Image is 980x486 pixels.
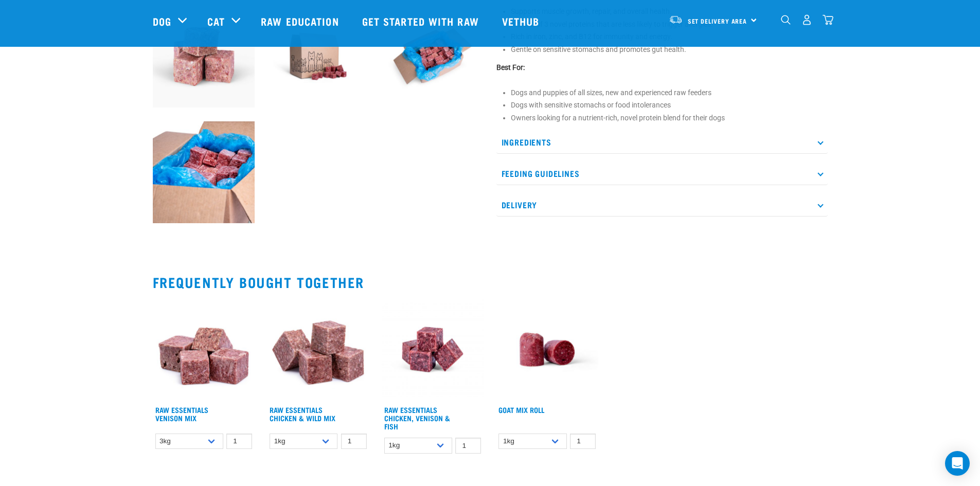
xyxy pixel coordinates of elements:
a: Vethub [492,1,553,42]
p: Ingredients [496,131,828,154]
a: Raw Essentials Venison Mix [155,408,208,420]
img: home-icon@2x.png [823,14,833,25]
img: Raw Essentials Bulk 10kg Raw Dog Food Box Exterior Design [267,5,369,107]
h2: Frequently bought together [153,274,828,290]
img: Raw Essentials 2024 July2597 [153,121,255,224]
input: 1 [455,438,481,454]
li: Dogs and puppies of all sizes, new and experienced raw feeders [511,87,828,98]
li: Gentle on sensitive stomachs and promotes gut health. [511,44,828,55]
a: Cat [207,13,225,29]
img: Raw Essentials Bulk 10kg Raw Dog Food Box [382,5,484,107]
a: Goat Mix Roll [498,408,544,411]
input: 1 [226,434,252,449]
input: 1 [570,434,596,449]
span: Set Delivery Area [688,19,747,23]
img: Goat M Ix 38448 [153,5,255,107]
a: Dog [153,13,171,29]
img: Chicken Venison mix 1655 [382,298,484,401]
input: 1 [341,434,367,449]
strong: Best For: [496,63,525,71]
img: Raw Essentials Chicken Lamb Beef Bulk Minced Raw Dog Food Roll Unwrapped [496,298,598,401]
div: Open Intercom Messenger [945,451,970,476]
img: home-icon-1@2x.png [781,15,791,25]
img: Pile Of Cubed Chicken Wild Meat Mix [267,298,369,401]
p: Delivery [496,193,828,217]
img: van-moving.png [669,15,683,24]
li: Dogs with sensitive stomachs or food intolerances [511,100,828,111]
li: Owners looking for a nutrient-rich, novel protein blend for their dogs [511,113,828,123]
a: Raw Essentials Chicken, Venison & Fish [384,408,450,428]
img: 1113 RE Venison Mix 01 [153,298,255,401]
img: user.png [801,14,812,25]
a: Get started with Raw [352,1,492,42]
p: Feeding Guidelines [496,162,828,185]
a: Raw Essentials Chicken & Wild Mix [270,408,335,420]
a: Raw Education [251,1,351,42]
